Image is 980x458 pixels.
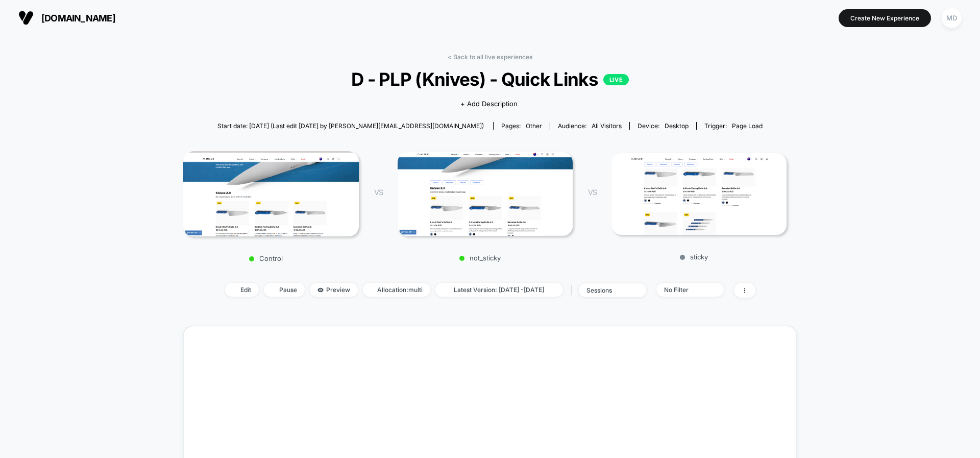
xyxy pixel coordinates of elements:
[41,13,115,23] span: [DOMAIN_NAME]
[586,286,627,294] div: sessions
[501,122,542,130] div: Pages:
[939,8,965,29] button: MD
[264,283,305,297] span: Pause
[665,122,689,130] span: desktop
[611,153,787,234] img: sticky main
[732,122,763,130] span: Page Load
[568,283,579,298] span: |
[225,283,259,297] span: Edit
[374,188,382,197] span: VS
[592,122,622,130] span: All Visitors
[942,8,962,28] div: MD
[839,9,931,27] button: Create New Experience
[435,283,563,297] span: Latest Version: [DATE] - [DATE]
[217,122,484,130] span: Start date: [DATE] (Last edit [DATE] by [PERSON_NAME][EMAIL_ADDRESS][DOMAIN_NAME])
[448,53,532,61] a: < Back to all live experiences
[588,188,596,197] span: VS
[704,122,763,130] div: Trigger:
[629,122,696,130] span: Device:
[183,152,359,237] img: Control main
[178,254,354,262] p: Control
[18,10,34,26] img: Visually logo
[15,10,118,26] button: [DOMAIN_NAME]
[606,253,781,261] p: sticky
[526,122,542,130] span: other
[664,286,705,294] div: No Filter
[558,122,622,130] div: Audience:
[603,74,629,85] p: LIVE
[363,283,430,297] span: Allocation: multi
[310,283,358,297] span: Preview
[460,99,518,109] span: + Add Description
[214,68,766,90] span: D - PLP (Knives) - Quick Links
[393,254,568,262] p: not_sticky
[398,152,573,236] img: not_sticky main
